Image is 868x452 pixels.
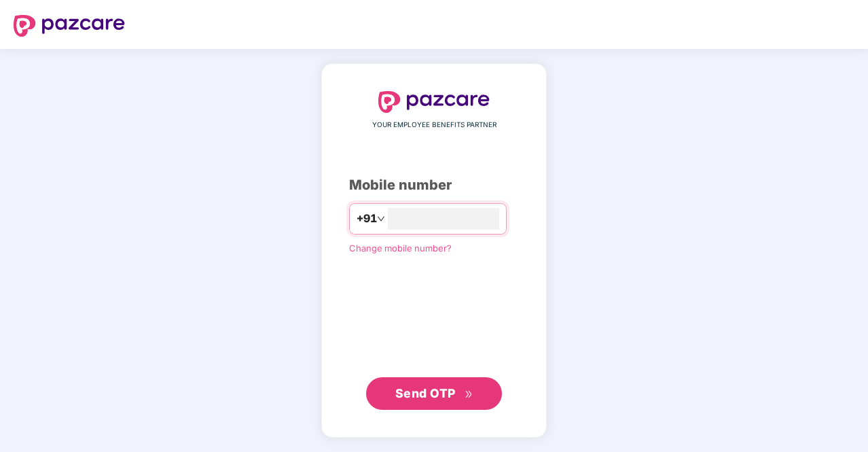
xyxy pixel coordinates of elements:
[378,91,490,113] img: logo
[14,15,125,37] img: logo
[349,243,452,254] a: Change mobile number?
[366,377,502,410] button: Send OTPdouble-right
[357,210,377,227] span: +91
[372,120,496,131] span: YOUR EMPLOYEE BENEFITS PARTNER
[465,390,473,399] span: double-right
[395,386,456,400] span: Send OTP
[349,175,519,196] div: Mobile number
[377,215,385,223] span: down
